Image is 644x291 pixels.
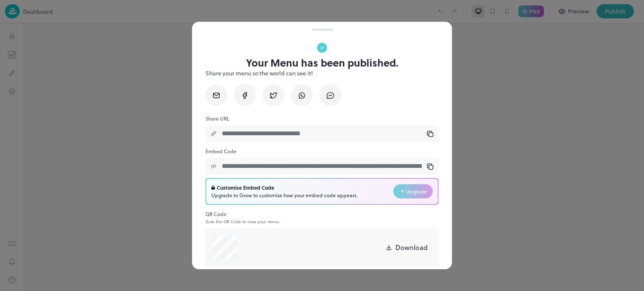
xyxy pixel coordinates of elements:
p: Download [395,242,428,252]
p: Embed Code [205,147,439,155]
div: Upgrade to Grow to customise how your embed code appears. [211,191,358,199]
p: Share your menu so the world can see it! [205,69,439,77]
p: Your Menu has been published. [246,57,398,69]
p: QR Code [205,210,439,218]
p: Share URL [205,114,439,123]
p: Scan the QR Code to view your menu. [205,219,439,224]
div: Customise Embed Code [211,184,358,191]
span: Upgrade [406,188,427,195]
